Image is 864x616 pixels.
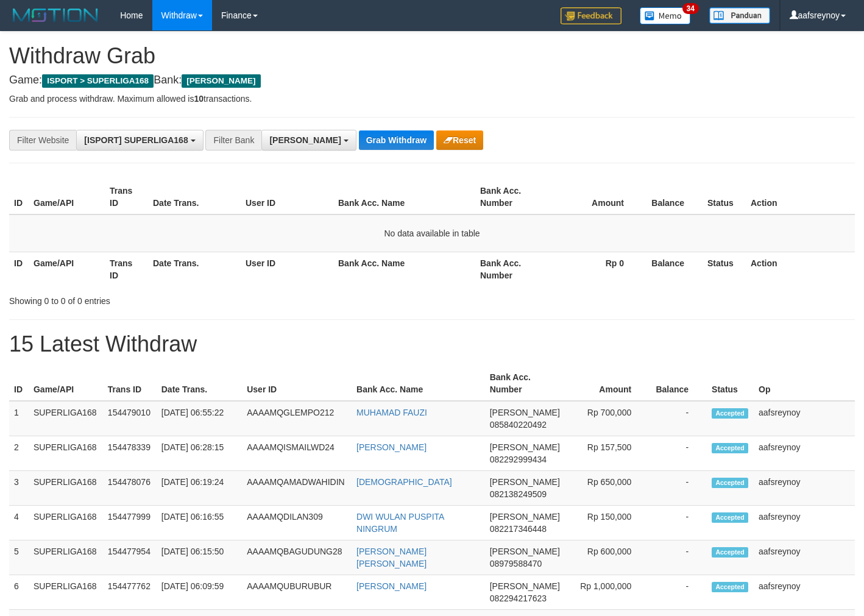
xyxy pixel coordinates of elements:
td: SUPERLIGA168 [29,506,103,540]
h1: 15 Latest Withdraw [9,332,855,356]
td: 154477999 [103,506,157,540]
td: [DATE] 06:16:55 [157,506,242,540]
img: Feedback.jpg [561,7,621,24]
button: Grab Withdraw [359,130,434,150]
th: Bank Acc. Name [352,366,485,401]
span: Accepted [712,443,748,453]
td: 154478076 [103,471,157,506]
span: Accepted [712,478,748,488]
th: Balance [642,252,703,286]
td: Rp 650,000 [565,471,650,506]
span: Accepted [712,408,748,419]
button: [ISPORT] SUPERLIGA168 [76,130,203,150]
span: Copy 082292999434 to clipboard [490,455,547,464]
td: aafsreynoy [754,540,855,575]
th: Bank Acc. Number [475,180,551,214]
th: User ID [241,252,333,286]
td: - [650,436,707,471]
th: Date Trans. [148,252,241,286]
td: 3 [9,471,29,506]
span: [PERSON_NAME] [490,512,560,522]
span: [PERSON_NAME] [269,135,341,145]
td: - [650,471,707,506]
span: Accepted [712,547,748,558]
th: User ID [241,180,333,214]
th: Action [746,180,855,214]
th: Status [703,180,746,214]
a: [PERSON_NAME] [356,442,427,452]
th: Op [754,366,855,401]
td: 1 [9,401,29,436]
th: Game/API [29,180,105,214]
td: 154479010 [103,401,157,436]
span: [PERSON_NAME] [490,477,560,487]
td: 154477954 [103,540,157,575]
td: - [650,506,707,540]
th: Status [707,366,754,401]
td: - [650,540,707,575]
td: [DATE] 06:19:24 [157,471,242,506]
div: Filter Website [9,130,76,150]
a: [PERSON_NAME] [PERSON_NAME] [356,547,427,568]
td: SUPERLIGA168 [29,401,103,436]
th: Date Trans. [148,180,241,214]
img: panduan.png [709,7,770,24]
span: [PERSON_NAME] [490,581,560,591]
td: [DATE] 06:15:50 [157,540,242,575]
td: AAAAMQUBURUBUR [242,575,352,610]
span: [PERSON_NAME] [490,547,560,556]
td: aafsreynoy [754,506,855,540]
td: [DATE] 06:55:22 [157,401,242,436]
th: ID [9,180,29,214]
span: 34 [682,3,699,14]
th: Trans ID [103,366,157,401]
td: 2 [9,436,29,471]
th: ID [9,252,29,286]
th: Rp 0 [551,252,642,286]
td: 4 [9,506,29,540]
img: MOTION_logo.png [9,6,102,24]
th: User ID [242,366,352,401]
td: Rp 700,000 [565,401,650,436]
th: Balance [650,366,707,401]
td: - [650,401,707,436]
td: AAAAMQGLEMPO212 [242,401,352,436]
span: Copy 082138249509 to clipboard [490,489,547,499]
td: Rp 150,000 [565,506,650,540]
span: Accepted [712,512,748,523]
div: Filter Bank [205,130,261,150]
strong: 10 [194,94,204,104]
td: AAAAMQDILAN309 [242,506,352,540]
span: [PERSON_NAME] [490,442,560,452]
span: [PERSON_NAME] [490,408,560,417]
span: Accepted [712,582,748,592]
td: [DATE] 06:28:15 [157,436,242,471]
td: AAAAMQAMADWAHIDIN [242,471,352,506]
td: SUPERLIGA168 [29,471,103,506]
th: Bank Acc. Name [333,180,475,214]
h4: Game: Bank: [9,74,855,87]
th: Bank Acc. Number [485,366,565,401]
a: MUHAMAD FAUZI [356,408,427,417]
th: Amount [565,366,650,401]
td: SUPERLIGA168 [29,436,103,471]
th: Bank Acc. Number [475,252,551,286]
th: Game/API [29,366,103,401]
span: Copy 08979588470 to clipboard [490,559,542,568]
th: Game/API [29,252,105,286]
td: Rp 600,000 [565,540,650,575]
span: [ISPORT] SUPERLIGA168 [84,135,188,145]
td: aafsreynoy [754,401,855,436]
button: [PERSON_NAME] [261,130,356,150]
td: SUPERLIGA168 [29,540,103,575]
td: [DATE] 06:09:59 [157,575,242,610]
td: AAAAMQBAGUDUNG28 [242,540,352,575]
a: [PERSON_NAME] [356,581,427,591]
td: AAAAMQISMAILWD24 [242,436,352,471]
span: Copy 085840220492 to clipboard [490,420,547,430]
th: Trans ID [105,252,148,286]
a: [DEMOGRAPHIC_DATA] [356,477,452,487]
td: 5 [9,540,29,575]
span: ISPORT > SUPERLIGA168 [42,74,154,88]
td: 154477762 [103,575,157,610]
